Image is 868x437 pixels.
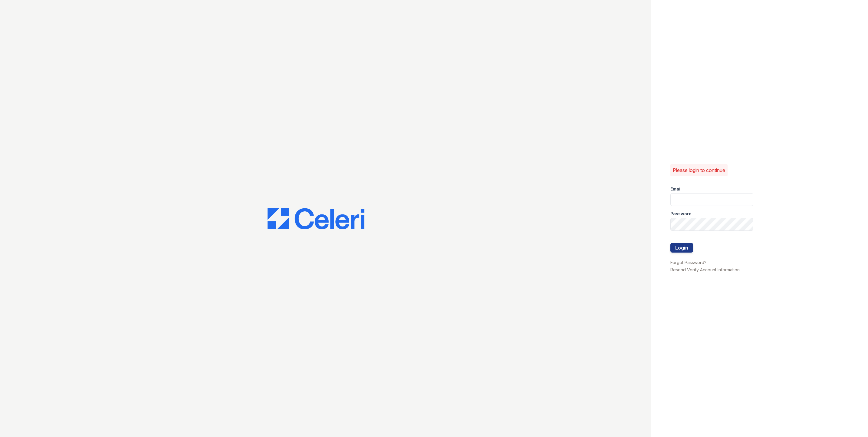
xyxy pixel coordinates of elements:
[670,243,693,253] button: Login
[670,186,682,192] label: Email
[670,260,706,265] a: Forgot Password?
[673,167,725,174] p: Please login to continue
[670,267,740,272] a: Resend Verify Account Information
[670,211,692,217] label: Password
[268,208,364,230] img: CE_Logo_Blue-a8612792a0a2168367f1c8372b55b34899dd931a85d93a1a3d3e32e68fde9ad4.png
